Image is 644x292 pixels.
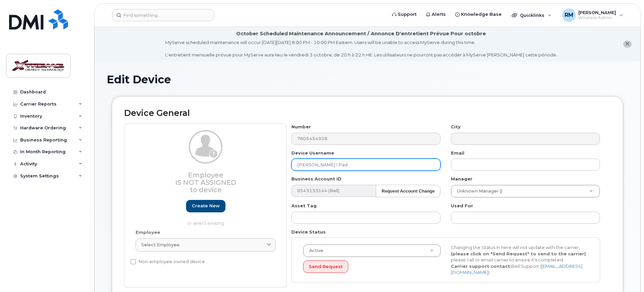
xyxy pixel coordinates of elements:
h3: Employee [136,171,276,194]
label: Used For [451,203,473,209]
div: October Scheduled Maintenance Announcement / Annonce D'entretient Prévue Pour octobre [236,30,486,37]
div: MyServe scheduled maintenance will occur [DATE][DATE] 8:00 PM - 10:00 PM Eastern. Users will be u... [165,39,557,58]
button: Send Request [303,260,348,273]
a: Unknown Manager () [451,185,600,197]
a: Create new [186,200,225,212]
strong: Carrier support contact: [451,263,511,269]
a: Select employee [136,238,276,252]
label: Non-employee owned device [131,258,205,266]
label: Device Username [291,150,334,156]
span: Active [305,248,323,254]
label: City [451,124,461,130]
span: Is not assigned [175,178,236,186]
label: Number [291,124,311,130]
h2: Device General [124,109,611,118]
a: [EMAIL_ADDRESS][DOMAIN_NAME] [451,263,582,275]
label: Asset Tag [291,203,317,209]
strong: (please click on "Send Request" to send to the carrier) [451,251,586,256]
button: Request Account Change [376,185,440,197]
label: Manager [451,176,472,182]
label: Employee [136,229,160,236]
label: Business Account ID [291,176,342,182]
h1: Edit Device [107,74,628,85]
a: Active [303,245,440,257]
strong: Request Account Change [382,189,435,194]
button: close notification [623,41,632,48]
p: or select existing [136,220,276,226]
label: Device Status [291,229,326,235]
div: Changing the Status in here will not update with the carrier, , please call or email carrier to e... [446,244,594,276]
span: to device [190,186,222,194]
span: Select employee [141,242,180,248]
label: Email [451,150,464,156]
input: Non-employee owned device [131,259,136,264]
span: Unknown Manager () [453,188,502,194]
